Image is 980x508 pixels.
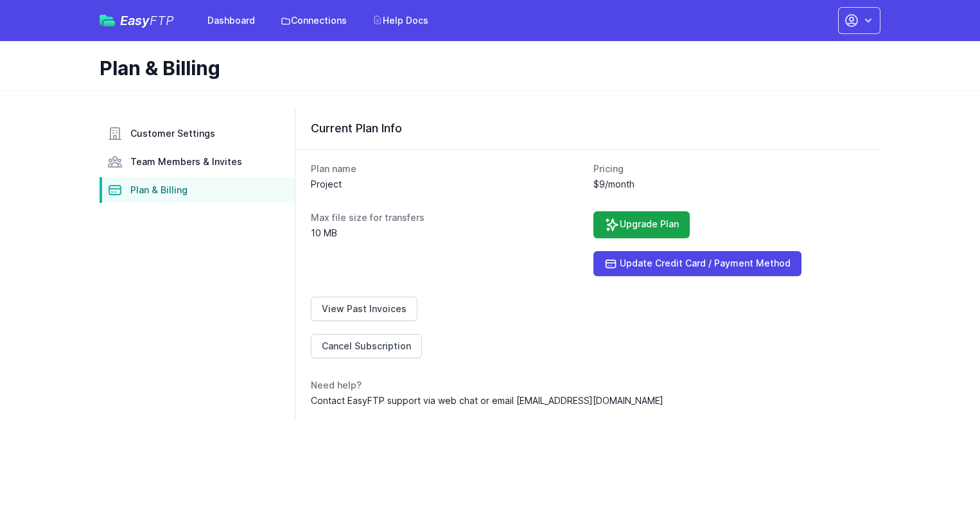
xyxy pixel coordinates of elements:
a: EasyFTP [100,14,174,27]
dt: Need help? [311,379,865,392]
span: Customer Settings [130,127,215,140]
h1: Plan & Billing [100,57,870,80]
dd: $9/month [593,178,866,191]
a: Help Docs [365,9,436,32]
dt: Max file size for transfers [311,211,583,224]
span: Team Members & Invites [130,155,242,168]
a: Update Credit Card / Payment Method [593,251,801,276]
span: FTP [150,13,174,28]
a: Team Members & Invites [100,149,295,175]
a: Cancel Subscription [311,334,422,358]
a: Plan & Billing [100,177,295,203]
dd: Contact EasyFTP support via web chat or email [EMAIL_ADDRESS][DOMAIN_NAME] [311,394,865,407]
h3: Current Plan Info [311,121,865,136]
a: View Past Invoices [311,297,417,321]
img: easyftp_logo.png [100,15,115,26]
dt: Plan name [311,162,583,175]
dt: Pricing [593,162,866,175]
span: Plan & Billing [130,184,188,197]
a: Customer Settings [100,121,295,146]
dd: Project [311,178,583,191]
a: Dashboard [200,9,263,32]
a: Upgrade Plan [593,211,690,238]
span: Easy [120,14,174,27]
dd: 10 MB [311,227,583,240]
a: Connections [273,9,354,32]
